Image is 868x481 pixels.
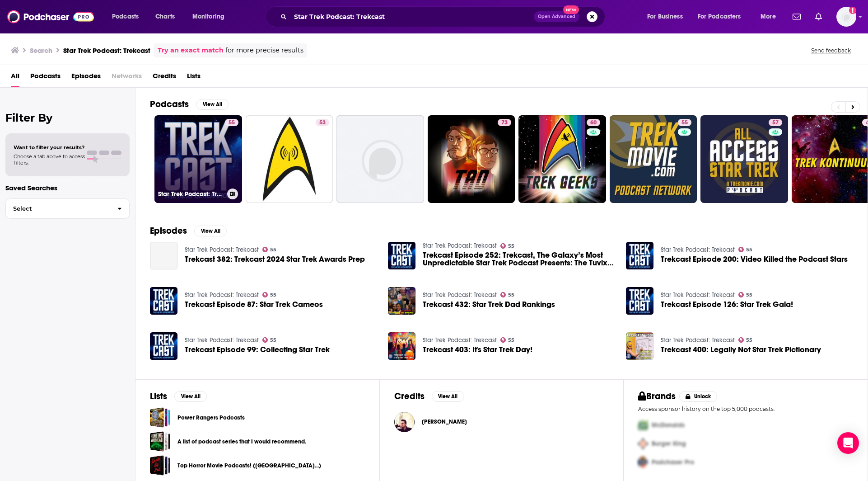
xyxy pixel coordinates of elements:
[498,119,511,126] a: 73
[422,418,467,425] a: Chad Waldo
[626,332,653,360] a: Trekcast 400: Legally Not Star Trek Pictionary
[508,244,514,248] span: 55
[112,69,142,87] span: Networks
[185,301,323,308] a: Trekcast Episode 87: Star Trek Cameos
[587,119,600,126] a: 60
[150,99,189,110] h2: Podcasts
[652,458,694,466] span: Podchaser Pro
[225,45,303,56] span: for more precise results
[229,118,235,127] span: 55
[177,437,306,447] a: A list of podcast series that I would recommend.
[106,9,150,24] button: open menu
[808,47,854,54] button: Send feedback
[641,9,694,24] button: open menu
[423,242,497,250] a: Star Trek Podcast: Trekcast
[185,255,365,263] a: Trekcast 382: Trekcast 2024 Star Trek Awards Prep
[6,206,110,212] span: Select
[158,45,224,56] a: Try an exact match
[836,7,856,27] span: Logged in as AtriaBooks
[837,432,859,454] div: Open Intercom Messenger
[394,407,609,436] button: Chad WaldoChad Waldo
[149,9,180,24] a: Charts
[63,46,150,55] h3: Star Trek Podcast: Trekcast
[394,412,415,432] img: Chad Waldo
[423,251,615,267] a: Trekcast Episode 252: Trekcast, The Galaxy’s Most Unpredictable Star Trek Podcast Presents: The T...
[661,301,793,308] a: Trekcast Episode 126: Star Trek Gala!
[661,346,821,354] a: Trekcast 400: Legally Not Star Trek Pictionary
[423,346,532,354] a: Trekcast 403: It's Star Trek Day!
[508,293,514,297] span: 55
[187,69,201,87] span: Lists
[626,287,653,315] img: Trekcast Episode 126: Star Trek Gala!
[761,10,776,23] span: More
[225,119,238,126] a: 55
[158,190,224,198] h3: Star Trek Podcast: Trekcast
[270,338,276,342] span: 55
[112,10,139,23] span: Podcasts
[738,337,753,343] a: 55
[538,14,575,19] span: Open Advanced
[638,406,853,412] p: Access sponsor history on the top 5,000 podcasts.
[270,293,276,297] span: 55
[681,118,688,127] span: 55
[652,440,686,448] span: Burger King
[30,69,61,87] a: Podcasts
[692,9,754,24] button: open menu
[174,391,207,402] button: View All
[394,391,425,402] h2: Credits
[14,144,85,151] span: Want to filter your results?
[508,338,514,342] span: 55
[563,5,579,14] span: New
[150,332,177,360] a: Trekcast Episode 99: Collecting Star Trek
[836,7,856,27] img: User Profile
[836,7,856,27] button: Show profile menu
[700,115,788,203] a: 57
[789,9,804,24] a: Show notifications dropdown
[185,346,330,354] a: Trekcast Episode 99: Collecting Star Trek
[388,332,415,360] img: Trekcast 403: It's Star Trek Day!
[590,118,597,127] span: 60
[196,99,229,110] button: View All
[698,10,741,23] span: For Podcasters
[150,287,177,315] a: Trekcast Episode 87: Star Trek Cameos
[30,46,52,55] h3: Search
[428,115,515,203] a: 73
[394,391,464,402] a: CreditsView All
[262,292,277,297] a: 55
[679,391,718,402] button: Unlock
[177,413,245,423] a: Power Rangers Podcasts
[150,455,170,476] span: Top Horror Movie Podcasts! (Mwahaha...)
[738,247,753,252] a: 55
[661,255,848,263] a: Trekcast Episode 200: Video Killed the Podcast Stars
[155,10,175,23] span: Charts
[150,391,167,402] h2: Lists
[812,9,826,24] a: Show notifications dropdown
[316,119,329,126] a: 53
[423,291,497,299] a: Star Trek Podcast: Trekcast
[849,7,856,14] svg: Add a profile image
[262,337,277,343] a: 55
[738,292,753,297] a: 55
[626,242,653,269] img: Trekcast Episode 200: Video Killed the Podcast Stars
[153,69,176,87] span: Credits
[5,198,130,219] button: Select
[185,291,259,299] a: Star Trek Podcast: Trekcast
[5,184,130,192] p: Saved Searches
[661,291,735,299] a: Star Trek Podcast: Trekcast
[432,391,464,402] button: View All
[150,407,170,428] span: Power Rangers Podcasts
[501,118,508,127] span: 73
[500,292,515,297] a: 55
[194,226,227,236] button: View All
[678,119,691,126] a: 55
